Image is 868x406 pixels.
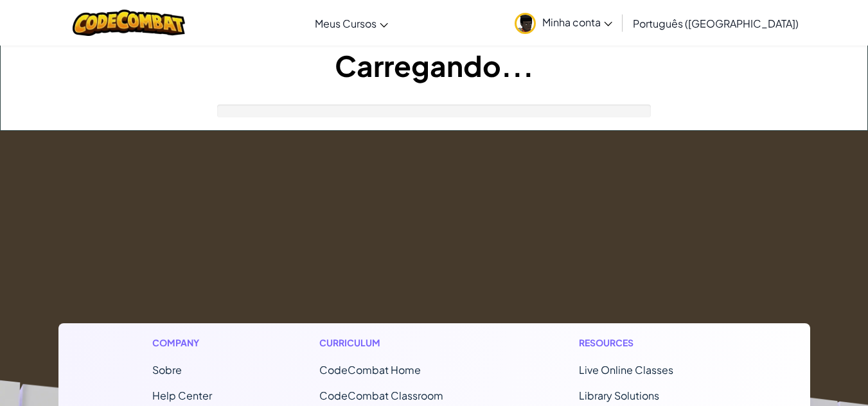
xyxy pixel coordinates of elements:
h1: Resources [579,336,716,350]
a: Minha conta [508,3,619,43]
img: avatar [515,13,536,34]
a: Meus Cursos [308,6,394,40]
h1: Carregando... [1,46,867,85]
a: CodeCombat Classroom [319,389,443,402]
a: Sobre [152,363,182,376]
h1: Company [152,336,215,350]
a: Help Center [152,389,212,402]
h1: Curriculum [319,336,475,350]
img: CodeCombat logo [73,10,185,36]
span: CodeCombat Home [319,363,421,376]
span: Português ([GEOGRAPHIC_DATA]) [633,17,799,30]
span: Meus Cursos [315,17,376,30]
a: Library Solutions [579,389,659,402]
span: Minha conta [542,15,612,29]
a: Português ([GEOGRAPHIC_DATA]) [626,6,805,40]
a: Live Online Classes [579,363,673,376]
